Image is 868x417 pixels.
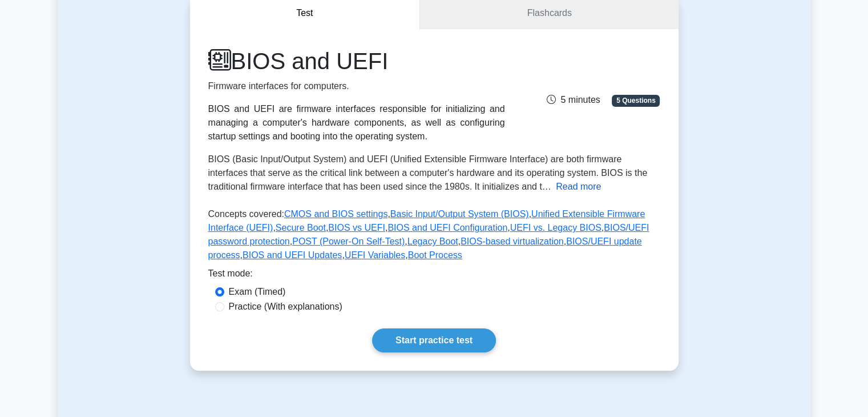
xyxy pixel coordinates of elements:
[208,207,660,267] p: Concepts covered: , , , , , , , , , , , , , ,
[372,328,496,352] a: Start practice test
[243,250,342,260] a: BIOS and UEFI Updates
[345,250,405,260] a: UEFI Variables
[208,154,648,191] span: BIOS (Basic Input/Output System) and UEFI (Unified Extensible Firmware Interface) are both firmwa...
[407,236,458,246] a: Legacy Boot
[387,223,507,232] a: BIOS and UEFI Configuration
[208,102,505,143] div: BIOS and UEFI are firmware interfaces responsible for initializing and managing a computer's hard...
[547,95,600,105] span: 5 minutes
[229,300,342,314] label: Practice (With explanations)
[208,47,505,75] h1: BIOS and UEFI
[510,223,601,232] a: UEFI vs. Legacy BIOS
[208,209,645,232] a: Unified Extensible Firmware Interface (UEFI)
[461,236,564,246] a: BIOS-based virtualization
[390,209,529,219] a: Basic Input/Output System (BIOS)
[208,267,660,285] div: Test mode:
[612,95,660,106] span: 5 Questions
[229,285,286,299] label: Exam (Timed)
[556,180,601,194] button: Read more
[328,223,385,232] a: BIOS vs UEFI
[284,209,387,219] a: CMOS and BIOS settings
[408,250,462,260] a: Boot Process
[276,223,326,232] a: Secure Boot
[208,79,505,93] p: Firmware interfaces for computers.
[292,236,405,246] a: POST (Power-On Self-Test)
